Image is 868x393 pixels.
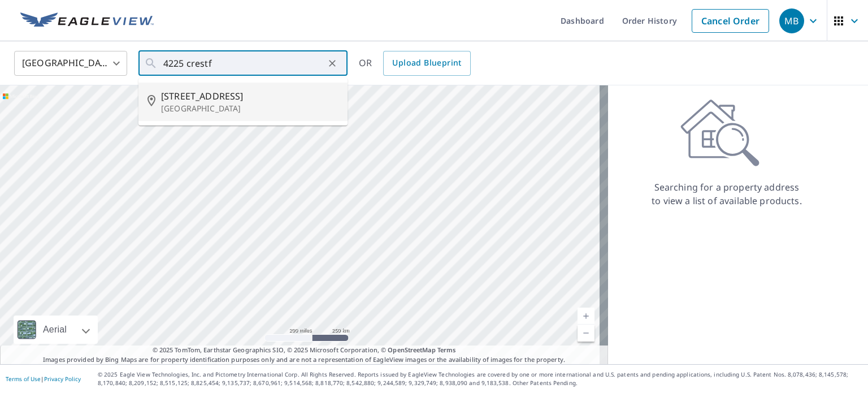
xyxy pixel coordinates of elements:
[44,375,81,383] a: Privacy Policy
[692,9,769,33] a: Cancel Order
[163,47,324,79] input: Search by address or latitude-longitude
[383,51,470,76] a: Upload Blueprint
[20,12,154,29] img: EV Logo
[161,89,338,103] span: [STREET_ADDRESS]
[578,308,594,325] a: Current Level 5, Zoom In
[14,316,98,344] div: Aerial
[161,103,338,114] p: [GEOGRAPHIC_DATA]
[14,47,127,79] div: [GEOGRAPHIC_DATA]
[651,180,802,208] p: Searching for a property address to view a list of available products.
[437,346,456,354] a: Terms
[98,370,862,387] p: © 2025 Eagle View Technologies, Inc. and Pictometry International Corp. All Rights Reserved. Repo...
[392,56,461,70] span: Upload Blueprint
[40,316,70,344] div: Aerial
[779,8,804,33] div: MB
[324,55,340,71] button: Clear
[153,346,456,355] span: © 2025 TomTom, Earthstar Geographics SIO, © 2025 Microsoft Corporation, ©
[578,325,594,342] a: Current Level 5, Zoom Out
[6,375,41,383] a: Terms of Use
[6,375,81,382] p: |
[388,346,435,354] a: OpenStreetMap
[359,51,471,76] div: OR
